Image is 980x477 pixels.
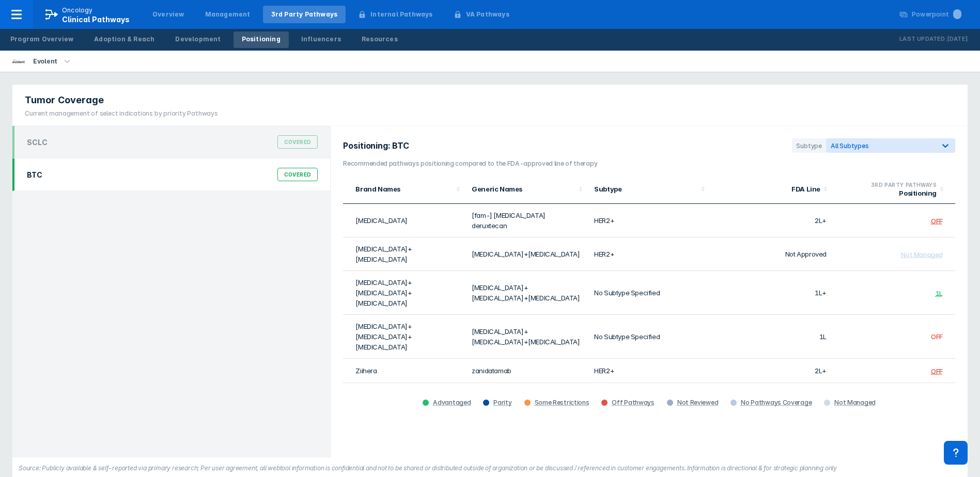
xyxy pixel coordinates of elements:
[370,10,432,19] div: Internal Pathways
[677,399,718,407] div: Not Reviewed
[465,204,588,237] td: [fam-] [MEDICAL_DATA] deruxtecan
[710,204,833,237] td: 2L+
[931,367,943,375] div: OFF
[27,138,48,147] div: SCLC
[912,10,961,19] div: Powerpoint
[197,6,259,23] a: Management
[588,204,710,237] td: HER2+
[839,181,937,189] div: 3RD PARTY PATHWAYS
[594,185,698,193] div: Subtype
[588,315,710,359] td: No Subtype Specified
[792,138,826,153] div: Subtype
[343,359,465,383] td: Ziihera
[167,31,229,48] a: Development
[588,271,710,315] td: No Subtype Specified
[27,170,42,179] div: BTC
[433,399,471,407] div: Advantaged
[465,237,588,271] td: [MEDICAL_DATA]+[MEDICAL_DATA]
[353,31,406,48] a: Resources
[12,55,25,68] img: new-century-health
[152,10,184,19] div: Overview
[343,159,955,168] h3: Recommended pathways positioning compared to the FDA-approved line of therapy
[62,15,130,24] span: Clinical Pathways
[612,399,654,407] div: Off Pathways
[472,185,575,193] div: Generic Names
[710,315,833,359] td: 1L
[717,185,820,193] div: FDA Line
[465,271,588,315] td: [MEDICAL_DATA]+[MEDICAL_DATA]+[MEDICAL_DATA]
[2,31,82,48] a: Program Overview
[465,315,588,359] td: [MEDICAL_DATA]+[MEDICAL_DATA]+[MEDICAL_DATA]
[710,237,833,271] td: Not Approved
[839,189,937,197] div: Positioning
[263,6,346,23] a: 3rd Party Pathways
[343,315,465,359] td: [MEDICAL_DATA]+[MEDICAL_DATA]+[MEDICAL_DATA]
[301,35,341,44] div: Influencers
[343,271,465,315] td: [MEDICAL_DATA]+[MEDICAL_DATA]+[MEDICAL_DATA]
[947,34,968,44] p: [DATE]
[343,141,415,151] h2: Positioning: BTC
[710,271,833,315] td: 1L+
[535,399,589,407] div: Some Restrictions
[25,109,218,118] div: Current management of select indications by priority Pathways
[899,34,947,44] p: Last Updated:
[277,168,318,181] div: Covered
[710,359,833,383] td: 2L+
[343,204,465,237] td: [MEDICAL_DATA]
[242,35,281,44] div: Positioning
[343,237,465,271] td: [MEDICAL_DATA]+[MEDICAL_DATA]
[944,441,968,465] div: Contact Support
[29,54,61,69] div: Evolent
[465,359,588,383] td: zanidatamab
[94,35,154,44] div: Adoption & Reach
[25,94,104,106] span: Tumor Coverage
[834,399,876,407] div: Not Managed
[936,289,943,297] div: 1L
[293,31,349,48] a: Influencers
[588,359,710,383] td: HER2+
[277,135,318,149] div: Covered
[362,35,398,44] div: Resources
[355,185,453,193] div: Brand Names
[86,31,163,48] a: Adoption & Reach
[901,250,943,259] div: Not Managed
[175,35,221,44] div: Development
[931,217,943,225] div: OFF
[144,6,193,23] a: Overview
[205,10,251,19] div: Management
[62,6,93,15] p: Oncology
[271,10,338,19] div: 3rd Party Pathways
[234,31,289,48] a: Positioning
[588,237,710,271] td: HER2+
[831,142,869,150] span: All Subtypes
[931,333,943,341] span: OFF
[741,399,812,407] div: No Pathways Coverage
[10,35,73,44] div: Program Overview
[466,10,509,19] div: VA Pathways
[493,399,511,407] div: Parity
[19,464,961,473] figcaption: Source: Publicly available & self-reported via primary research; Per user agreement, all webtool ...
